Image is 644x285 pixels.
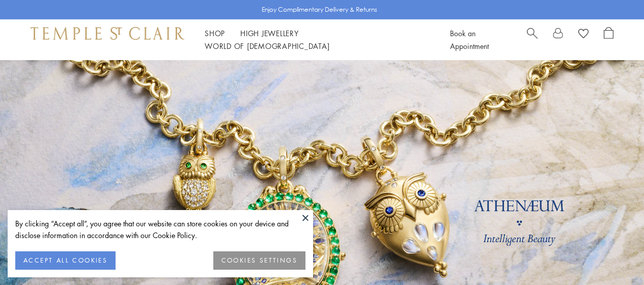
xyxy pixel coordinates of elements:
[15,251,116,270] button: ACCEPT ALL COOKIES
[205,27,427,53] nav: Main navigation
[604,27,613,53] a: Open Shopping Bag
[527,27,538,53] a: Search
[450,28,489,51] a: Book an Appointment
[262,5,377,15] p: Enjoy Complimentary Delivery & Returns
[240,28,299,38] a: High JewelleryHigh Jewellery
[15,218,305,241] div: By clicking “Accept all”, you agree that our website can store cookies on your device and disclos...
[205,41,329,51] a: World of [DEMOGRAPHIC_DATA]World of [DEMOGRAPHIC_DATA]
[31,27,184,39] img: Temple St. Clair
[213,251,305,270] button: COOKIES SETTINGS
[578,27,589,42] a: View Wishlist
[205,28,225,38] a: ShopShop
